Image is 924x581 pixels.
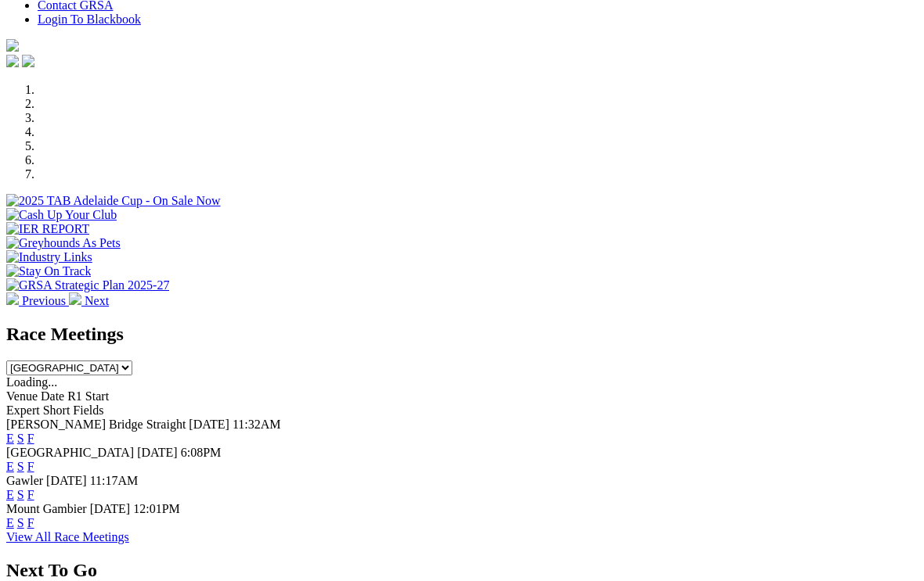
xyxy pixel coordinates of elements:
[6,418,186,431] span: [PERSON_NAME] Bridge Straight
[6,55,19,67] img: facebook.svg
[69,292,81,305] img: chevron-right-pager-white.svg
[6,250,92,264] img: Industry Links
[6,530,129,543] a: View All Race Meetings
[6,222,89,236] img: IER REPORT
[233,418,281,431] span: 11:32AM
[22,294,66,307] span: Previous
[73,403,103,417] span: Fields
[17,488,24,501] a: S
[6,375,57,389] span: Loading...
[137,446,178,459] span: [DATE]
[6,194,221,208] img: 2025 TAB Adelaide Cup - On Sale Now
[6,446,134,459] span: [GEOGRAPHIC_DATA]
[6,208,117,222] img: Cash Up Your Club
[22,55,34,67] img: twitter.svg
[17,516,24,529] a: S
[90,502,131,515] span: [DATE]
[133,502,180,515] span: 12:01PM
[189,418,229,431] span: [DATE]
[27,460,34,473] a: F
[6,403,40,417] span: Expert
[6,236,121,250] img: Greyhounds As Pets
[6,278,169,292] img: GRSA Strategic Plan 2025-27
[6,432,14,445] a: E
[6,389,38,403] span: Venue
[6,324,918,345] h2: Race Meetings
[6,39,19,52] img: logo-grsa-white.png
[6,516,14,529] a: E
[6,264,91,278] img: Stay On Track
[41,389,64,403] span: Date
[6,560,918,581] h2: Next To Go
[6,292,19,305] img: chevron-left-pager-white.svg
[46,474,87,487] span: [DATE]
[43,403,70,417] span: Short
[17,460,24,473] a: S
[27,432,34,445] a: F
[17,432,24,445] a: S
[6,488,14,501] a: E
[6,502,87,515] span: Mount Gambier
[69,294,109,307] a: Next
[27,488,34,501] a: F
[38,13,141,26] a: Login To Blackbook
[6,474,43,487] span: Gawler
[90,474,139,487] span: 11:17AM
[85,294,109,307] span: Next
[181,446,222,459] span: 6:08PM
[6,294,69,307] a: Previous
[6,460,14,473] a: E
[67,389,109,403] span: R1 Start
[27,516,34,529] a: F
